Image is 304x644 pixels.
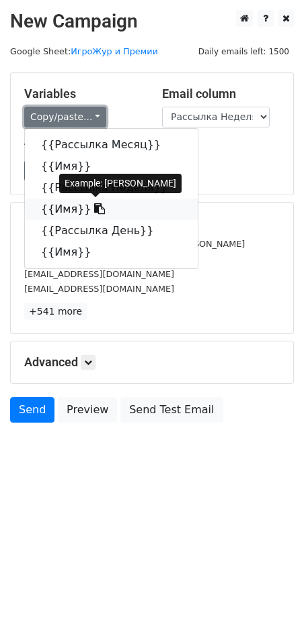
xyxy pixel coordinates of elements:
[237,580,304,644] iframe: Chat Widget
[24,269,174,279] small: [EMAIL_ADDRESS][DOMAIN_NAME]
[25,156,198,177] a: {{Имя}}
[24,87,142,101] h5: Variables
[25,220,198,241] a: {{Рассылка День}}
[58,397,117,423] a: Preview
[10,10,294,33] h2: New Campaign
[194,46,294,56] a: Daily emails left: 1500
[25,177,198,199] a: {{Рассылка Неделя}}
[120,397,223,423] a: Send Test Email
[10,397,54,423] a: Send
[59,174,182,193] div: Example: [PERSON_NAME]
[24,284,174,294] small: [EMAIL_ADDRESS][DOMAIN_NAME]
[71,46,158,56] a: ИгроЖур и Премии
[24,107,106,127] a: Copy/paste...
[25,241,198,263] a: {{Имя}}
[25,134,198,156] a: {{Рассылка Месяц}}
[10,46,158,56] small: Google Sheet:
[162,87,280,101] h5: Email column
[24,355,280,370] h5: Advanced
[194,44,294,59] span: Daily emails left: 1500
[24,303,87,320] a: +541 more
[25,199,198,220] a: {{Имя}}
